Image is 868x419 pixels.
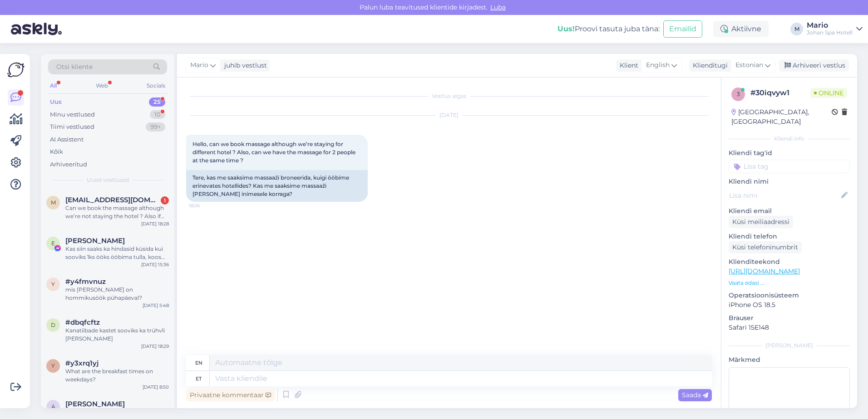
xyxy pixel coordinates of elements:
[729,355,850,365] p: Märkmed
[141,343,169,350] div: [DATE] 18:29
[731,107,832,127] div: [GEOGRAPHIC_DATA], [GEOGRAPHIC_DATA]
[50,160,87,169] div: Arhiveeritud
[7,61,25,78] img: Askly Logo
[807,22,853,29] div: Mario
[807,22,863,36] a: MarioJohan Spa Hotell
[729,216,793,228] div: Küsi meiliaadressi
[141,220,169,227] div: [DATE] 18:28
[65,196,160,204] span: minamiishii222@gmail.com
[65,318,100,326] span: #dbqfcftz
[186,111,712,119] div: [DATE]
[48,80,59,92] div: All
[50,135,84,144] div: AI Assistent
[195,355,202,370] div: en
[150,110,165,119] div: 10
[682,391,708,399] span: Saada
[51,322,55,328] span: d
[616,61,638,70] div: Klient
[87,176,129,184] span: Uued vestlused
[65,245,169,261] div: Kas siin saaks ka hindasid küsida kui sooviks 1ks ööks ööbima tulla, koos hommikusöögiga? :)
[713,21,769,37] div: Aktiivne
[141,261,169,268] div: [DATE] 15:36
[143,302,169,309] div: [DATE] 5:48
[689,61,728,70] div: Klienditugi
[807,29,853,36] div: Johan Spa Hotell
[50,147,63,156] div: Kõik
[161,196,169,205] div: 1
[192,141,357,164] span: Hello, can we book massage although we’re staying for different hotel ? Also, can we have the mas...
[750,88,810,98] div: # 30iqvyw1
[146,122,165,132] div: 99+
[729,206,850,216] p: Kliendi email
[790,23,803,35] div: M
[65,359,99,367] span: #y3xrq1yj
[810,88,847,98] span: Online
[186,170,368,202] div: Tere, kas me saaksime massaaži broneerida, kuigi ööbime erinevates hotellides? Kas me saaksime ma...
[51,362,55,369] span: y
[737,91,740,97] span: 3
[65,237,125,245] span: Elis Tunder
[65,400,125,408] span: Andrus Rako
[729,267,800,275] a: [URL][DOMAIN_NAME]
[50,122,94,132] div: Tiimi vestlused
[557,24,575,33] b: Uus!
[51,240,55,247] span: E
[729,241,802,253] div: Küsi telefoninumbrit
[729,177,850,186] p: Kliendi nimi
[65,286,169,302] div: mis [PERSON_NAME] on hommikusöök pühapäeval?
[729,300,850,310] p: iPhone OS 18.5
[729,135,850,143] div: Kliendi info
[779,59,849,72] div: Arhiveeri vestlus
[94,80,110,92] div: Web
[186,389,275,401] div: Privaatne kommentaar
[729,148,850,158] p: Kliendi tag'id
[196,371,202,386] div: et
[729,323,850,332] p: Safari 15E148
[729,291,850,300] p: Operatsioonisüsteem
[65,278,106,286] span: #y4fmvnuz
[646,60,670,70] span: English
[557,24,660,34] div: Proovi tasuta juba täna:
[145,80,167,92] div: Socials
[729,232,850,241] p: Kliendi telefon
[221,61,267,70] div: juhib vestlust
[51,199,56,206] span: m
[729,341,850,350] div: [PERSON_NAME]
[729,279,850,287] p: Vaata edasi ...
[729,190,839,200] input: Lisa nimi
[729,257,850,267] p: Klienditeekond
[149,97,165,107] div: 25
[50,97,62,107] div: Uus
[65,204,169,220] div: Can we book the massage although we’re not staying the hotel ? Also if the time slot allows, can ...
[186,92,712,100] div: Vestlus algas
[488,3,508,11] span: Luba
[65,326,169,343] div: Kanatiibade kastet sooviks ka trühvli [PERSON_NAME]
[65,367,169,384] div: What are the breakfast times on weekdays?
[190,60,208,70] span: Mario
[729,313,850,323] p: Brauser
[56,62,93,72] span: Otsi kliente
[735,60,763,70] span: Estonian
[189,202,223,209] span: 18:26
[729,160,850,173] input: Lisa tag
[143,384,169,390] div: [DATE] 8:50
[51,281,55,287] span: y
[51,403,55,410] span: A
[50,110,95,119] div: Minu vestlused
[663,20,702,38] button: Emailid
